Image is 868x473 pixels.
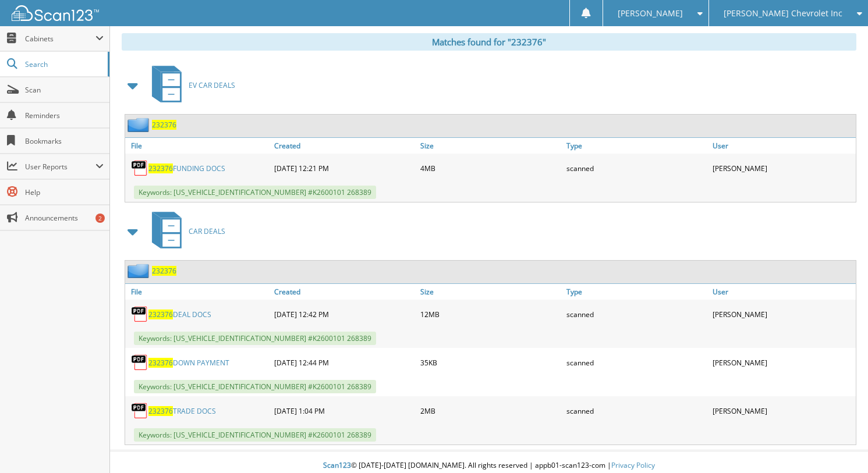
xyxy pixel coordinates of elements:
a: Created [271,284,417,300]
span: Keywords: [US_VEHICLE_IDENTIFICATION_NUMBER] #K2600101 268389 [134,186,376,199]
span: 232376 [148,358,173,368]
div: [DATE] 12:42 PM [271,303,417,326]
span: Reminders [25,111,104,120]
a: 232376DEAL DOCS [148,310,211,319]
img: scan123-logo-white.svg [12,5,99,21]
span: 232376 [148,163,173,173]
a: Size [417,138,564,154]
span: Bookmarks [25,136,104,146]
span: [PERSON_NAME] Chevrolet Inc [724,10,842,17]
a: User [710,138,856,154]
span: Search [25,59,102,69]
div: [DATE] 12:21 PM [271,157,417,180]
div: 35KB [417,351,564,374]
a: Type [564,284,710,300]
a: Size [417,284,564,300]
img: PDF.png [131,354,148,371]
a: 232376 [152,266,176,276]
a: 232376TRADE DOCS [148,406,216,416]
div: [PERSON_NAME] [710,157,856,180]
div: Matches found for "232376" [122,33,856,51]
span: 232376 [148,310,173,319]
span: Keywords: [US_VEHICLE_IDENTIFICATION_NUMBER] #K2600101 268389 [134,380,376,393]
div: scanned [564,303,710,326]
div: [DATE] 12:44 PM [271,351,417,374]
span: Keywords: [US_VEHICLE_IDENTIFICATION_NUMBER] #K2600101 268389 [134,332,376,345]
a: 232376DOWN PAYMENT [148,358,229,368]
div: 4MB [417,157,564,180]
span: CAR DEALS [189,226,225,236]
a: Created [271,138,417,154]
span: Cabinets [25,34,95,44]
div: 2MB [417,399,564,422]
span: EV CAR DEALS [189,80,235,90]
span: Keywords: [US_VEHICLE_IDENTIFICATION_NUMBER] #K2600101 268389 [134,428,376,442]
img: PDF.png [131,305,148,323]
div: 2 [95,214,105,223]
a: Type [564,138,710,154]
div: [DATE] 1:04 PM [271,399,417,422]
span: Announcements [25,213,104,223]
a: User [710,284,856,300]
a: File [125,138,271,154]
div: [PERSON_NAME] [710,351,856,374]
div: scanned [564,351,710,374]
div: scanned [564,399,710,422]
div: [PERSON_NAME] [710,303,856,326]
span: User Reports [25,162,95,172]
span: Help [25,187,104,197]
div: scanned [564,157,710,180]
a: EV CAR DEALS [145,62,235,108]
span: Scan [25,85,104,95]
span: [PERSON_NAME] [618,10,683,17]
a: 232376 [152,120,176,130]
span: 232376 [148,406,173,416]
a: CAR DEALS [145,208,225,254]
img: PDF.png [131,159,148,177]
a: Privacy Policy [611,460,655,470]
img: folder2.png [127,264,152,278]
span: Scan123 [323,460,351,470]
a: 232376FUNDING DOCS [148,163,225,173]
img: PDF.png [131,402,148,419]
div: 12MB [417,303,564,326]
div: [PERSON_NAME] [710,399,856,422]
img: folder2.png [127,118,152,132]
a: File [125,284,271,300]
